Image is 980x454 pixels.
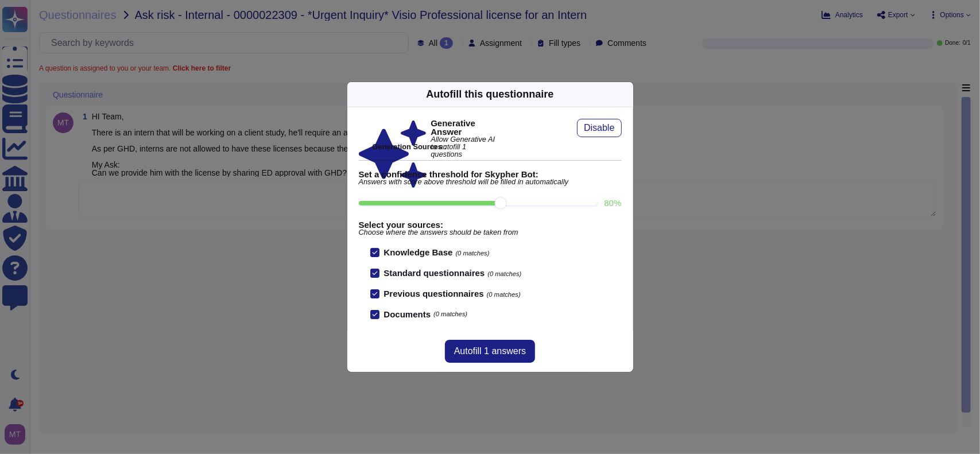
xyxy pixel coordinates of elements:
label: 80 % [604,199,621,207]
button: Disable [577,119,621,137]
b: Knowledge Base [384,247,453,257]
span: (0 matches) [456,250,490,257]
b: Generation Sources : [373,142,447,151]
span: (0 matches) [487,291,521,298]
b: Standard questionnaires [384,268,485,278]
b: Previous questionnaires [384,289,484,298]
span: Allow Generative AI to autofill 1 questions [431,136,498,158]
span: (0 matches) [487,270,521,277]
span: Answers with score above threshold will be filled in automatically [359,179,622,186]
span: Choose where the answers should be taken from [359,229,622,236]
span: Disable [584,123,614,133]
div: Autofill this questionnaire [426,87,553,102]
b: Select your sources: [359,220,622,229]
b: Documents [384,310,431,319]
b: Set a confidence threshold for Skypher Bot: [359,170,622,179]
b: Generative Answer [431,119,498,136]
span: Autofill 1 answers [454,347,526,356]
span: (0 matches) [433,311,467,317]
button: Autofill 1 answers [445,340,535,363]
